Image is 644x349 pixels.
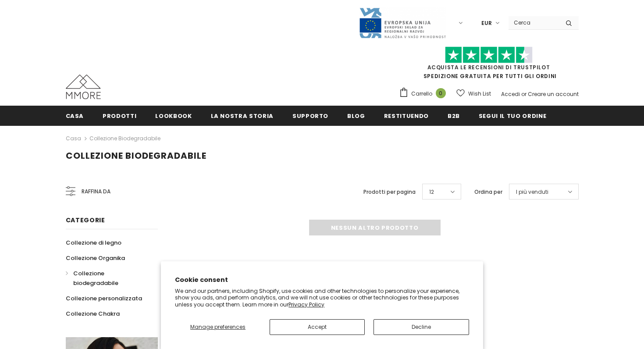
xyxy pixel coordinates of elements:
[66,150,206,162] span: Collezione biodegradabile
[190,323,246,331] span: Manage preferences
[66,239,121,247] span: Collezione di legno
[399,50,579,80] span: SPEDIZIONE GRATUITA PER TUTTI GLI ORDINI
[468,89,491,98] span: Wish List
[66,133,81,144] a: Casa
[66,291,142,306] a: Collezione personalizzata
[288,301,324,308] a: Privacy Policy
[347,112,365,120] span: Blog
[270,319,365,335] button: Accept
[501,90,520,98] a: Accedi
[429,188,434,196] span: 12
[103,112,136,120] span: Prodotti
[292,106,328,125] a: supporto
[175,319,261,335] button: Manage preferences
[509,16,559,29] input: Search Site
[211,112,274,120] span: La nostra storia
[66,306,120,321] a: Collezione Chakra
[175,275,469,285] h2: Cookie consent
[479,106,546,125] a: Segui il tuo ordine
[384,112,429,120] span: Restituendo
[448,112,460,120] span: B2B
[211,106,274,125] a: La nostra storia
[427,64,550,71] a: Acquista le recensioni di TrustPilot
[66,112,84,120] span: Casa
[359,7,446,39] img: Javni Razpis
[155,106,192,125] a: Lookbook
[384,106,429,125] a: Restituendo
[347,106,365,125] a: Blog
[73,269,118,287] span: Collezione biodegradabile
[399,87,450,100] a: Carrello 0
[292,112,328,120] span: supporto
[89,135,160,142] a: Collezione biodegradabile
[359,19,446,26] a: Javni Razpis
[436,88,446,98] span: 0
[66,75,101,99] img: Casi MMORE
[66,216,105,224] span: Categorie
[66,294,142,303] span: Collezione personalizzata
[474,188,502,196] label: Ordina per
[66,250,125,266] a: Collezione Organika
[66,266,148,291] a: Collezione biodegradabile
[448,106,460,125] a: B2B
[481,19,492,28] span: EUR
[456,86,491,101] a: Wish List
[521,90,527,98] span: or
[103,106,136,125] a: Prodotti
[445,46,533,64] img: Fidati di Pilot Stars
[66,310,120,318] span: Collezione Chakra
[175,288,469,308] p: We and our partners, including Shopify, use cookies and other technologies to personalize your ex...
[66,254,125,262] span: Collezione Organika
[66,235,121,250] a: Collezione di legno
[82,187,110,196] span: Raffina da
[66,106,84,125] a: Casa
[528,90,579,98] a: Creare un account
[363,188,416,196] label: Prodotti per pagina
[155,112,192,120] span: Lookbook
[516,188,548,196] span: I più venduti
[374,319,469,335] button: Decline
[479,112,546,120] span: Segui il tuo ordine
[411,89,432,98] span: Carrello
